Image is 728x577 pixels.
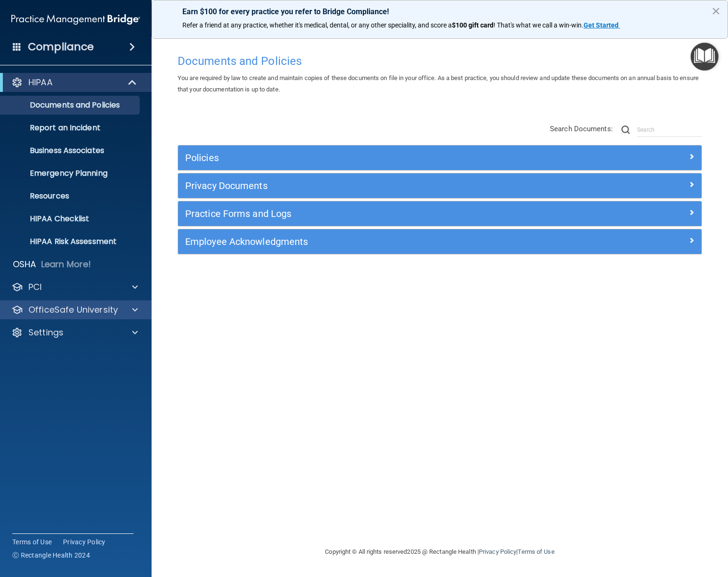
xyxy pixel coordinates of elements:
[185,206,694,221] a: Practice Forms and Logs
[185,236,564,247] h5: Employee Acknowledgments
[6,214,135,224] p: HIPAA Checklist
[479,548,516,555] a: Privacy Policy
[711,3,720,18] button: Close
[178,74,699,93] span: You are required by law to create and maintain copies of these documents on file in your office. ...
[182,21,452,29] span: Refer a friend at any practice, whether it's medical, dental, or any other speciality, and score a
[637,123,702,137] input: Search
[13,259,36,270] p: OSHA
[584,21,619,29] strong: Get Started
[584,21,620,29] a: Get Started
[11,281,138,293] a: PCI
[28,281,42,293] p: PCI
[6,123,135,133] p: Report an Incident
[63,537,106,547] a: Privacy Policy
[28,304,118,316] p: OfficeSafe University
[621,126,630,134] img: ic-search.3b580494.png
[11,304,138,316] a: OfficeSafe University
[185,180,564,191] h5: Privacy Documents
[12,550,90,560] span: Ⓒ Rectangle Health 2024
[182,7,697,16] p: Earn $100 for every practice you refer to Bridge Compliance!
[185,208,564,219] h5: Practice Forms and Logs
[691,43,719,71] button: Open Resource Center
[41,259,91,270] p: Learn More!
[494,21,584,29] span: ! That's what we call a win-win.
[28,77,53,88] p: HIPAA
[518,548,554,555] a: Terms of Use
[11,327,138,338] a: Settings
[452,21,494,29] strong: $100 gift card
[185,150,694,165] a: Policies
[178,55,702,67] h4: Documents and Policies
[12,537,52,547] a: Terms of Use
[6,100,135,110] p: Documents and Policies
[28,40,94,54] h4: Compliance
[267,537,613,567] div: Copyright © All rights reserved 2025 @ Rectangle Health | |
[185,178,694,193] a: Privacy Documents
[6,146,135,155] p: Business Associates
[550,125,613,133] span: Search Documents:
[6,237,135,246] p: HIPAA Risk Assessment
[185,234,694,249] a: Employee Acknowledgments
[11,77,137,88] a: HIPAA
[6,191,135,201] p: Resources
[28,327,63,338] p: Settings
[11,10,140,29] img: PMB logo
[6,169,135,178] p: Emergency Planning
[185,153,564,163] h5: Policies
